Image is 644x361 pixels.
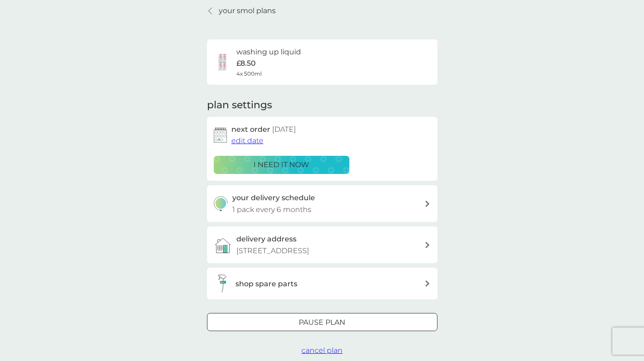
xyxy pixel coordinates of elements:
button: cancel plan [301,345,343,356]
button: your delivery schedule1 pack every 6 months [207,185,437,222]
p: Pause plan [299,317,345,328]
h3: delivery address [236,233,296,245]
button: i need it now [214,156,349,174]
p: [STREET_ADDRESS] [236,245,309,257]
h2: plan settings [207,98,272,112]
p: £8.50 [236,58,256,69]
h3: your delivery schedule [232,192,315,204]
p: i need it now [254,159,309,171]
h6: washing up liquid [236,46,301,58]
p: your smol plans [219,5,276,17]
a: delivery address[STREET_ADDRESS] [207,226,437,263]
a: your smol plans [207,5,276,17]
button: edit date [231,135,263,147]
button: Pause plan [207,313,437,331]
span: cancel plan [301,346,343,355]
h3: shop spare parts [235,278,297,290]
span: 4x 500ml [236,69,262,78]
span: edit date [231,136,263,145]
h2: next order [231,124,296,135]
img: washing up liquid [214,53,232,71]
p: 1 pack every 6 months [232,204,311,216]
button: shop spare parts [207,268,437,299]
span: [DATE] [272,125,296,134]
